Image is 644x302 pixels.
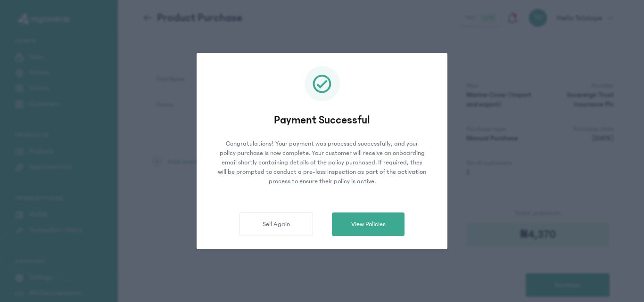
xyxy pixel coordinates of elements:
[263,220,290,229] span: Sell Again
[210,113,434,128] p: Payment Successful
[210,139,434,186] p: Congratulations! Your payment was processed successfully, and your policy purchase is now complet...
[332,212,405,236] button: View Policies
[351,220,386,229] span: View Policies
[239,212,313,236] button: Sell Again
